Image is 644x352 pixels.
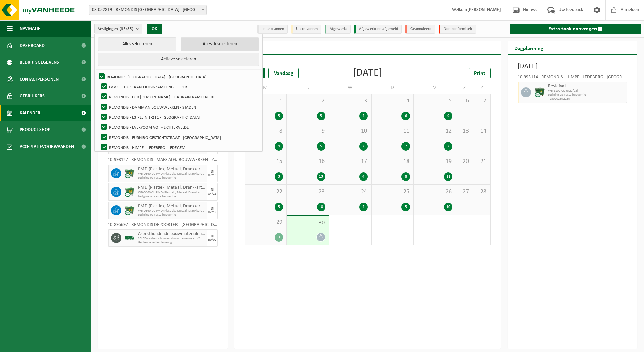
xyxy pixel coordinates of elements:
li: Afgewerkt en afgemeld [354,25,402,34]
div: DI [211,207,214,211]
span: 5 [417,97,452,105]
img: BL-SO-LV [125,233,135,243]
div: 7 [401,142,410,151]
td: V [414,82,456,94]
button: OK [147,24,162,34]
div: 5 [401,203,410,211]
span: Geplande zelfaanlevering [138,241,206,245]
span: 28 [477,188,487,196]
div: DI [211,234,214,238]
span: PMD (Plastiek, Metaal, Drankkartons) (bedrijven) [138,167,206,172]
label: REMONDIS - DAMMAN BOUWWERKEN - STADEN [100,102,258,112]
span: 9 [290,127,325,135]
li: Afgewerkt [325,25,351,34]
div: 10 [317,203,325,211]
li: In te plannen [257,25,288,34]
label: REMONDIS - EVERYCOM VOF - LICHTERVELDE [100,122,258,132]
div: 10-993127 - REMONDIS - MAES ALG. BOUWWERKEN - ZWIJNAARDE [108,158,218,165]
div: 5 [317,142,325,151]
span: 18 [375,158,410,165]
label: REMONDIS - FURNIBO GESTICHTSTRAAT - [GEOGRAPHIC_DATA] [100,132,258,142]
strong: [PERSON_NAME] [467,7,501,12]
span: 24 [332,188,368,196]
span: 10 [332,127,368,135]
a: Extra taak aanvragen [510,24,642,34]
div: 02/12 [208,211,216,214]
span: WB-1100-CU restafval [548,89,625,93]
td: W [329,82,372,94]
label: REMONDIS - E3 PLEIN 1-211 - [GEOGRAPHIC_DATA] [100,112,258,122]
span: 21 [477,158,487,165]
div: 4 [359,172,368,181]
span: 12 [417,127,452,135]
span: 29 [248,218,283,226]
span: T250002592169 [548,97,625,101]
span: 03-052819 - REMONDIS WEST-VLAANDEREN - OOSTENDE [89,5,207,15]
count: (35/35) [120,27,133,31]
span: Lediging op vaste frequentie [138,213,206,217]
td: Z [456,82,473,94]
div: 7 [359,142,368,151]
span: 17 [332,158,368,165]
label: REMONDIS [GEOGRAPHIC_DATA] - [GEOGRAPHIC_DATA] [97,71,258,82]
span: Contactpersonen [20,71,59,88]
td: Z [473,82,490,94]
span: 3 [332,97,368,105]
span: PMD (Plastiek, Metaal, Drankkartons) (bedrijven) [138,204,206,209]
div: Vandaag [268,68,299,78]
span: Vestigingen [98,24,133,34]
span: 2 [290,97,325,105]
img: WB-1100-CU [535,87,545,97]
button: Actieve selecteren [98,53,259,66]
div: 5 [275,203,283,211]
span: 6 [459,97,470,105]
a: Print [469,68,491,78]
span: Lediging op vaste frequentie [138,195,206,199]
span: 19 [417,158,452,165]
span: 16 [290,158,325,165]
span: 13 [459,127,470,135]
span: 1 [248,97,283,105]
span: 27 [459,188,470,196]
span: 25 [375,188,410,196]
span: 03-052819 - REMONDIS WEST-VLAANDEREN - OOSTENDE [89,5,206,15]
button: Alles selecteren [98,37,176,51]
span: Asbesthoudende bouwmaterialen cementgebonden (hechtgebonden) [138,231,206,237]
span: 4 [375,97,410,105]
span: 8 [248,127,283,135]
span: 26 [417,188,452,196]
div: 7 [444,142,452,151]
span: Print [474,71,485,76]
span: Dashboard [20,37,45,54]
li: Uit te voeren [291,25,321,34]
img: WB-0660-CU [125,168,135,178]
span: Acceptatievoorwaarden [20,138,74,155]
div: DI [211,188,214,192]
div: 4 [359,203,368,211]
span: 30 [290,219,325,227]
div: 8 [401,172,410,181]
div: 10 [444,203,452,211]
div: 30/09 [208,238,216,242]
span: Navigatie [20,20,40,37]
div: 07/10 [208,174,216,177]
div: 13 [317,172,325,181]
span: 7 [477,97,487,105]
span: 23 [290,188,325,196]
span: SELFD - asbest - huis-aan-huisinzameling - ILVA [138,237,206,241]
span: Lediging op vaste frequentie [138,176,206,180]
div: 3 [275,233,283,242]
li: Geannuleerd [405,25,435,34]
span: Kalender [20,105,40,121]
td: M [245,82,287,94]
div: 04/11 [208,192,216,196]
div: 5 [275,112,283,120]
button: Vestigingen(35/35) [94,24,142,34]
div: 9 [275,142,283,151]
span: Lediging op vaste frequentie [548,93,625,97]
td: D [372,82,414,94]
span: 11 [375,127,410,135]
span: Bedrijfsgegevens [20,54,59,71]
button: Alles deselecteren [181,37,259,51]
h2: Dagplanning [508,41,550,54]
